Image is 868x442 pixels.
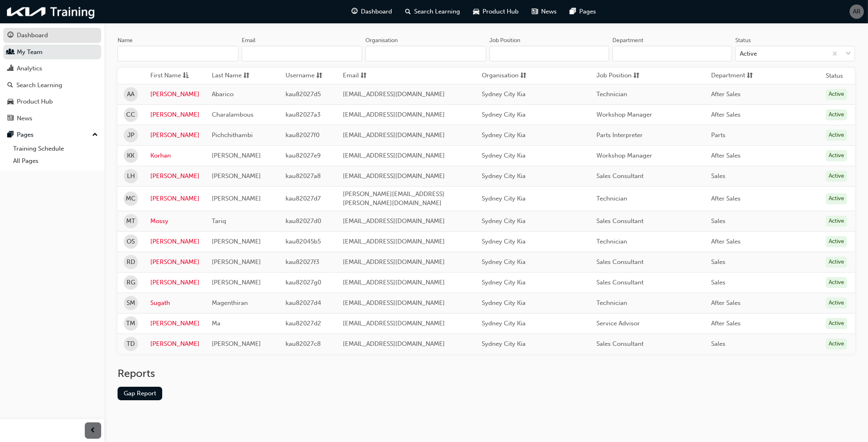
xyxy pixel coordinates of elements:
a: Search Learning [3,78,101,93]
span: MT [127,216,136,226]
a: My Team [3,45,101,60]
span: news-icon [7,115,14,122]
span: kau82027d5 [286,90,321,98]
span: Magenthiran [212,299,248,307]
span: guage-icon [7,32,14,39]
span: search-icon [7,82,13,89]
span: sorting-icon [633,71,639,81]
span: search-icon [406,7,411,17]
span: SM [127,298,135,308]
span: news-icon [532,7,538,17]
span: Tariq [212,217,226,225]
a: [PERSON_NAME] [150,110,199,120]
div: Active [826,150,847,161]
div: Email [242,36,256,45]
span: News [542,7,557,16]
span: After Sales [711,152,741,159]
span: sorting-icon [520,71,526,81]
span: Sydney City Kia [482,152,526,159]
span: [EMAIL_ADDRESS][DOMAIN_NAME] [343,238,445,245]
button: Organisationsorting-icon [482,71,527,81]
span: After Sales [711,320,741,327]
a: search-iconSearch Learning [399,3,467,20]
a: News [3,111,101,126]
div: Active [826,216,847,227]
span: Abarico [212,90,233,98]
a: [PERSON_NAME] [150,278,199,287]
input: Department [612,46,732,61]
span: Product Hub [483,7,519,16]
a: Korhan [150,151,199,160]
span: Email [343,71,359,81]
span: After Sales [711,111,741,118]
span: kau82027d7 [286,195,321,202]
div: Active [740,49,757,59]
a: pages-iconPages [564,3,603,20]
span: kau82027a8 [286,172,321,180]
span: Sydney City Kia [482,340,526,347]
span: pages-icon [570,7,576,17]
span: sorting-icon [747,71,753,81]
a: news-iconNews [526,3,564,20]
div: Active [826,277,847,288]
span: Technician [596,90,627,98]
span: Parts [711,131,725,139]
input: Name [118,46,238,61]
span: Sales [711,172,725,180]
div: Dashboard [17,31,48,40]
span: Sales [711,279,725,286]
span: guage-icon [352,7,358,17]
span: [EMAIL_ADDRESS][DOMAIN_NAME] [343,299,445,307]
span: car-icon [7,98,14,106]
span: [EMAIL_ADDRESS][DOMAIN_NAME] [343,152,445,159]
div: Active [826,318,847,329]
span: [EMAIL_ADDRESS][DOMAIN_NAME] [343,90,445,98]
span: MC [126,194,136,203]
span: Workshop Manager [596,111,652,118]
a: [PERSON_NAME] [150,257,199,267]
div: Name [118,36,133,45]
a: Dashboard [3,28,101,43]
span: Sydney City Kia [482,172,526,180]
span: JP [127,131,134,140]
div: Analytics [17,64,42,73]
span: asc-icon [183,71,189,81]
a: [PERSON_NAME] [150,237,199,246]
span: [EMAIL_ADDRESS][DOMAIN_NAME] [343,217,445,225]
span: [EMAIL_ADDRESS][DOMAIN_NAME] [343,172,445,180]
button: Usernamesorting-icon [286,71,331,81]
span: Pages [580,7,596,16]
div: Product Hub [17,97,53,106]
span: kau82027f0 [286,131,320,139]
span: Ma [212,320,220,327]
span: [EMAIL_ADDRESS][DOMAIN_NAME] [343,320,445,327]
span: Sydney City Kia [482,217,526,225]
a: kia-training [4,3,98,20]
span: chart-icon [7,65,14,72]
span: Dashboard [361,7,392,16]
span: [EMAIL_ADDRESS][DOMAIN_NAME] [343,131,445,139]
div: Active [826,298,847,309]
span: Department [711,71,745,81]
div: Active [826,338,847,350]
span: First Name [150,71,181,81]
div: Active [826,257,847,268]
span: OS [127,237,135,246]
span: Sydney City Kia [482,320,526,327]
span: Sales Consultant [596,258,644,266]
span: people-icon [7,49,14,56]
button: Last Namesorting-icon [212,71,257,81]
input: Job Position [490,46,609,61]
a: [PERSON_NAME] [150,339,199,349]
a: [PERSON_NAME] [150,131,199,140]
span: Technician [596,195,627,202]
span: [PERSON_NAME][EMAIL_ADDRESS][PERSON_NAME][DOMAIN_NAME] [343,190,444,207]
div: Pages [17,130,34,140]
span: TD [127,339,135,349]
a: Mossy [150,216,199,226]
button: Emailsorting-icon [343,71,388,81]
span: down-icon [845,49,851,59]
span: Sales [711,340,725,347]
div: Organisation [365,36,398,45]
div: Active [826,89,847,100]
